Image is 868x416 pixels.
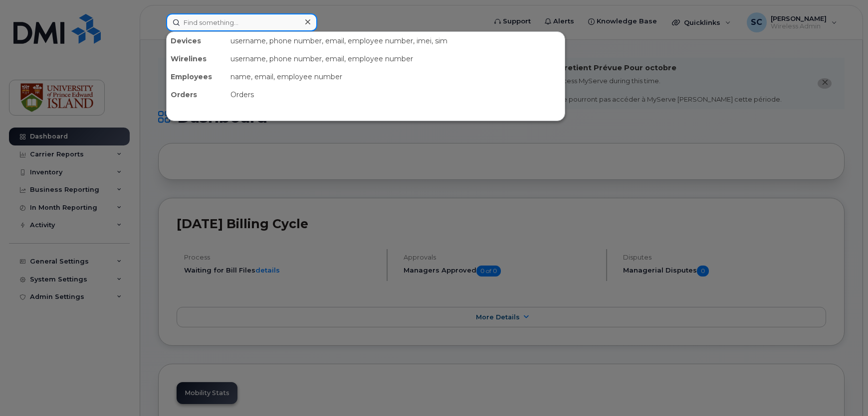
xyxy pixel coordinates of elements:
div: Orders [167,86,226,104]
div: Orders [226,86,565,104]
div: Wirelines [167,50,226,68]
div: name, email, employee number [226,68,565,86]
div: Employees [167,68,226,86]
div: username, phone number, email, employee number [226,50,565,68]
div: Devices [167,32,226,50]
div: username, phone number, email, employee number, imei, sim [226,32,565,50]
